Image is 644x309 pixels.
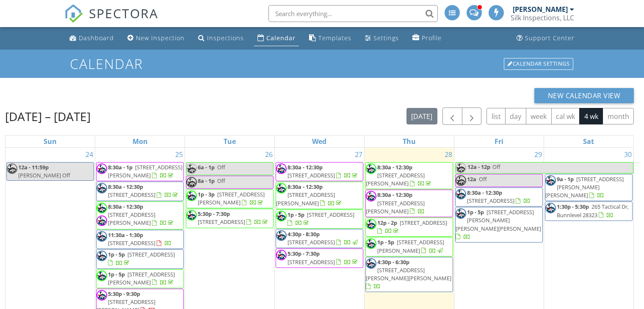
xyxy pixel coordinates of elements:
span: 8:30a - 1p [108,163,133,171]
a: 1p - 5p [STREET_ADDRESS][PERSON_NAME] [365,237,453,256]
div: Calendar Settings [504,58,573,70]
a: 8:30a - 12:30p [STREET_ADDRESS][PERSON_NAME] [366,191,425,215]
span: [PERSON_NAME] Off [18,171,70,179]
a: Go to August 24, 2025 [84,148,95,161]
img: silk_inspectionssuperinspector.png [276,230,287,241]
span: [STREET_ADDRESS][PERSON_NAME][PERSON_NAME] [366,266,451,282]
img: silk_inspectionssuperinspector.png [366,238,376,249]
a: 1p - 5p [STREET_ADDRESS] [108,251,175,266]
img: silk_inspectionssuperinspector.png [97,231,107,242]
span: 4:30p - 6:30p [377,258,409,266]
a: 5:30p - 7:30p [STREET_ADDRESS] [287,250,359,265]
span: 1p - 5p [108,270,125,278]
img: silk_inspectionssuperinspector.png [545,203,556,213]
span: 5:30p - 7:30p [287,250,320,257]
a: 1p - 5p [STREET_ADDRESS][PERSON_NAME] [108,270,175,286]
div: Inspections [207,34,244,42]
a: 4:30p - 6:30p [STREET_ADDRESS][PERSON_NAME][PERSON_NAME] [366,258,451,290]
span: 12a [467,175,476,183]
a: Go to August 27, 2025 [353,148,364,161]
a: Go to August 29, 2025 [533,148,544,161]
img: The Best Home Inspection Software - Spectora [64,4,83,23]
span: Off [217,163,225,171]
button: month [603,108,634,124]
a: 9a - 1p [STREET_ADDRESS][PERSON_NAME][PERSON_NAME] [545,174,633,201]
img: silk_inspectionssuperinspector.png [456,208,466,219]
span: 8:30a - 12:30p [287,183,323,190]
span: 1p - 5p [287,211,304,218]
a: 5:30p - 7:30p [STREET_ADDRESS] [186,209,274,228]
span: [STREET_ADDRESS] [108,239,155,247]
a: Calendar Settings [503,57,574,71]
a: Saturday [581,135,596,147]
a: 1p - 5p [STREET_ADDRESS] [287,211,354,226]
a: Monday [131,135,149,147]
span: 12a - 11:59p [18,163,49,171]
button: Next [462,108,482,125]
a: Calendar [254,30,299,46]
span: [STREET_ADDRESS][PERSON_NAME] [366,199,425,215]
a: 4:30p - 8:30p [STREET_ADDRESS] [276,229,363,248]
a: Dashboard [66,30,117,46]
a: Inspections [195,30,247,46]
a: Thursday [401,135,417,147]
a: 8:30a - 12:30p [STREET_ADDRESS][PERSON_NAME] [366,163,433,187]
span: 1:30p - 5:30p [557,203,589,210]
a: 1p - 5p [STREET_ADDRESS] [276,210,363,229]
button: 4 wk [579,108,603,124]
img: silk_inspectionssuperinspector.png [186,163,197,174]
a: 8:30a - 12:30p [STREET_ADDRESS] [287,163,359,179]
a: 8:30a - 12:30p [STREET_ADDRESS] [108,183,180,199]
span: 8:30a - 12:30p [108,183,143,190]
span: 8:30a - 12:30p [377,191,412,199]
span: [STREET_ADDRESS][PERSON_NAME] [108,163,182,179]
img: silk_inspectionssuperinspector.png [276,211,287,221]
span: 8:30a - 12:30p [467,189,502,196]
a: 5:30p - 7:30p [STREET_ADDRESS] [198,210,269,226]
a: 12p - 2p [STREET_ADDRESS] [365,218,453,237]
img: silk_inspectionssuperinspector.png [545,175,556,186]
span: 8a - 1p [198,177,215,185]
div: New Inspection [136,34,185,42]
a: Go to August 28, 2025 [443,148,454,161]
a: Tuesday [222,135,238,147]
span: [STREET_ADDRESS] [287,258,335,266]
img: silk_inspector.png [97,215,107,226]
img: silk_inspectionssuperinspector.png [97,270,107,281]
span: [STREET_ADDRESS] [287,171,335,179]
span: [STREET_ADDRESS][PERSON_NAME] [377,238,444,254]
button: week [526,108,552,124]
img: silk_inspectionssuperinspector.png [366,258,376,269]
span: Off [479,175,487,183]
span: 1p - 5p [467,208,484,216]
a: 8:30a - 12:30p [STREET_ADDRESS] [455,188,543,207]
img: silk_inspectionssuperinspector.png [366,163,376,174]
img: silk_inspector.png [186,177,197,188]
span: [STREET_ADDRESS][PERSON_NAME] [366,171,425,187]
span: 1p - 3p [198,190,215,198]
span: Off [492,163,500,171]
span: Off [217,177,225,185]
span: 5:30p - 7:30p [198,210,230,218]
a: 4:30p - 6:30p [STREET_ADDRESS][PERSON_NAME][PERSON_NAME] [365,257,453,292]
button: [DATE] [406,108,437,124]
a: 9a - 1p [STREET_ADDRESS][PERSON_NAME][PERSON_NAME] [545,175,624,199]
a: 1:30p - 5:30p 265 Tactical Dr, Bunnlevel 28323 [545,201,633,221]
a: 1p - 3p [STREET_ADDRESS][PERSON_NAME] [186,189,274,208]
img: silk_inspector.png [276,163,287,174]
span: [STREET_ADDRESS][PERSON_NAME] [108,270,175,286]
button: New Calendar View [534,88,634,103]
button: Previous [442,108,462,125]
button: list [486,108,506,124]
span: [STREET_ADDRESS] [287,238,335,246]
span: [STREET_ADDRESS] [198,218,245,226]
a: 1p - 5p [STREET_ADDRESS][PERSON_NAME] [377,238,444,254]
a: 1p - 5p [STREET_ADDRESS][PERSON_NAME] [96,269,184,288]
span: 8:30a - 12:30p [287,163,323,171]
a: Go to August 26, 2025 [263,148,274,161]
a: SPECTORA [64,11,158,29]
span: SPECTORA [89,4,158,22]
a: 1p - 5p [STREET_ADDRESS][PERSON_NAME][PERSON_NAME][PERSON_NAME] [456,208,541,240]
input: Search everything... [268,5,438,22]
a: 1p - 3p [STREET_ADDRESS][PERSON_NAME] [198,190,265,206]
